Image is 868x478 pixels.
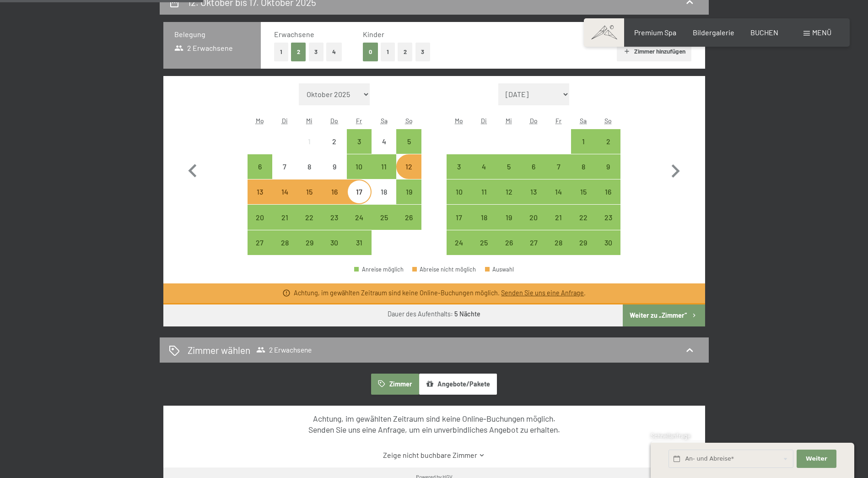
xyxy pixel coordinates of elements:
div: 22 [572,214,595,237]
div: Tue Nov 25 2025 [472,230,496,255]
div: Fri Oct 03 2025 [347,129,372,154]
abbr: Mittwoch [506,117,512,125]
span: 2 Erwachsene [174,43,233,53]
button: 2 [291,43,306,61]
div: 29 [298,239,321,262]
div: 20 [248,214,271,237]
div: Anreise möglich [521,205,546,229]
div: Anreise möglich [322,205,347,229]
span: Menü [812,28,831,37]
abbr: Samstag [580,117,587,125]
button: Weiter zu „Zimmer“ [623,304,705,326]
div: Anreise möglich [297,205,322,229]
div: 17 [348,188,371,211]
div: Sat Nov 08 2025 [571,154,596,179]
div: 18 [473,214,496,237]
div: Mon Nov 10 2025 [447,179,471,204]
div: Anreise möglich [496,154,521,179]
div: Anreise möglich [596,179,620,204]
div: Achtung, im gewählten Zeitraum sind keine Online-Buchungen möglich. . [294,288,586,298]
abbr: Freitag [555,117,561,125]
button: 1 [274,43,288,61]
div: Tue Oct 14 2025 [272,179,297,204]
div: 25 [473,239,496,262]
a: Bildergalerie [693,28,734,37]
div: 3 [348,138,371,161]
div: Anreise möglich [248,154,272,179]
div: Fri Nov 21 2025 [546,205,571,229]
div: Anreise möglich [396,129,421,154]
abbr: Sonntag [604,117,612,125]
a: BUCHEN [750,28,778,37]
div: Anreise möglich [447,230,471,255]
div: Anreise möglich [248,230,272,255]
div: Sat Oct 25 2025 [372,205,396,229]
div: 23 [323,214,346,237]
div: 11 [372,163,395,186]
div: Fri Nov 14 2025 [546,179,571,204]
div: 19 [497,214,520,237]
div: Anreise möglich [248,205,272,229]
div: 16 [323,188,346,211]
div: 13 [248,188,271,211]
div: 12 [397,163,420,186]
div: Fri Nov 28 2025 [546,230,571,255]
div: Anreise möglich [571,205,596,229]
div: Auswahl [485,266,514,272]
div: Anreise möglich [447,154,471,179]
div: Wed Nov 05 2025 [496,154,521,179]
button: 3 [415,43,431,61]
div: Wed Nov 19 2025 [496,205,521,229]
div: 7 [273,163,296,186]
div: 14 [547,188,570,211]
div: Fri Oct 10 2025 [347,154,372,179]
div: Anreise möglich [546,154,571,179]
div: 29 [572,239,595,262]
abbr: Mittwoch [306,117,313,125]
div: 2 [597,138,620,161]
span: Erwachsene [274,30,314,38]
div: Anreise möglich [571,154,596,179]
div: Tue Oct 28 2025 [272,230,297,255]
div: Wed Oct 22 2025 [297,205,322,229]
div: Anreise möglich [396,179,421,204]
div: 18 [372,188,395,211]
div: 31 [348,239,371,262]
div: 30 [323,239,346,262]
div: Anreise möglich [396,205,421,229]
span: 2 Erwachsene [256,345,312,354]
button: Weiter [797,450,836,468]
abbr: Donnerstag [330,117,338,125]
div: Tue Oct 07 2025 [272,154,297,179]
div: 15 [298,188,321,211]
div: 28 [547,239,570,262]
div: 9 [323,163,346,186]
div: Anreise möglich [272,230,297,255]
div: 6 [522,163,545,186]
button: 1 [381,43,395,61]
div: Anreise möglich [354,266,404,272]
div: 7 [547,163,570,186]
div: Fri Oct 31 2025 [347,230,372,255]
div: Anreise möglich [571,230,596,255]
div: Anreise möglich [596,205,620,229]
div: Fri Oct 24 2025 [347,205,372,229]
div: 4 [473,163,496,186]
div: Anreise nicht möglich [297,179,322,204]
abbr: Sonntag [405,117,413,125]
div: Anreise nicht möglich [297,154,322,179]
div: 23 [597,214,620,237]
div: 27 [248,239,271,262]
div: Mon Oct 20 2025 [248,205,272,229]
abbr: Montag [455,117,463,125]
div: 5 [397,138,420,161]
div: 6 [248,163,271,186]
div: Sat Nov 29 2025 [571,230,596,255]
div: Anreise möglich [447,205,471,229]
div: Anreise möglich [571,179,596,204]
div: Thu Nov 27 2025 [521,230,546,255]
div: Anreise möglich [272,205,297,229]
div: Anreise nicht möglich [372,179,396,204]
